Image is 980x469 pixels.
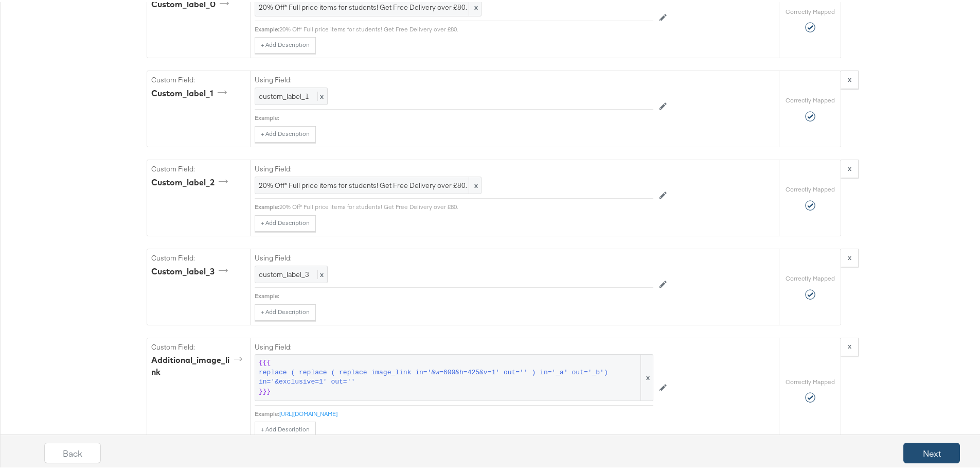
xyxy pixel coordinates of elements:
[255,408,279,416] div: Example:
[279,23,653,31] div: 20% Off* Full price items for students! Get Free Delivery over £80.
[151,340,246,350] label: Custom Field:
[255,124,316,141] button: + Add Description
[259,179,477,188] span: 20% Off* Full price items for students! Get Free Delivery over £80.
[255,201,279,209] div: Example:
[151,352,246,376] div: additional_image_link
[255,420,316,436] button: + Add Description
[786,94,835,102] label: Correctly Mapped
[469,175,481,192] span: x
[786,183,835,192] label: Correctly Mapped
[841,68,859,87] button: x
[259,1,477,10] span: 20% Off* Full price items for students! Get Free Delivery over £80.
[44,441,101,461] button: Back
[151,264,231,275] div: custom_label_3
[259,268,309,277] span: custom_label_3
[255,302,316,319] button: + Add Description
[255,213,316,230] button: + Add Description
[151,175,231,186] div: custom_label_2
[151,85,230,97] div: custom_label_1
[841,158,859,176] button: x
[255,112,279,120] div: Example:
[255,340,653,350] label: Using Field:
[259,90,309,99] span: custom_label_1
[255,251,653,261] label: Using Field:
[317,90,324,99] span: x
[786,376,835,384] label: Correctly Mapped
[151,162,246,172] label: Custom Field:
[255,35,316,51] button: + Add Description
[848,162,851,171] strong: x
[259,366,639,385] span: replace ( replace ( replace image_link in='&w=600&h=425&v=1' out='' ) in='_a' out='_b') in='&excl...
[848,251,851,260] strong: x
[255,162,653,172] label: Using Field:
[151,251,246,261] label: Custom Field:
[255,290,279,298] div: Example:
[903,441,960,461] button: Next
[841,247,859,265] button: x
[255,73,653,83] label: Using Field:
[848,73,851,82] strong: x
[640,353,653,398] span: x
[151,73,246,83] label: Custom Field:
[255,23,279,31] div: Example:
[786,272,835,281] label: Correctly Mapped
[279,201,653,209] div: 20% Off* Full price items for students! Get Free Delivery over £80.
[848,339,851,349] strong: x
[279,408,337,415] a: [URL][DOMAIN_NAME]
[259,356,271,366] span: {{{
[786,6,835,14] label: Correctly Mapped
[317,268,324,277] span: x
[841,336,859,354] button: x
[259,385,271,395] span: }}}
